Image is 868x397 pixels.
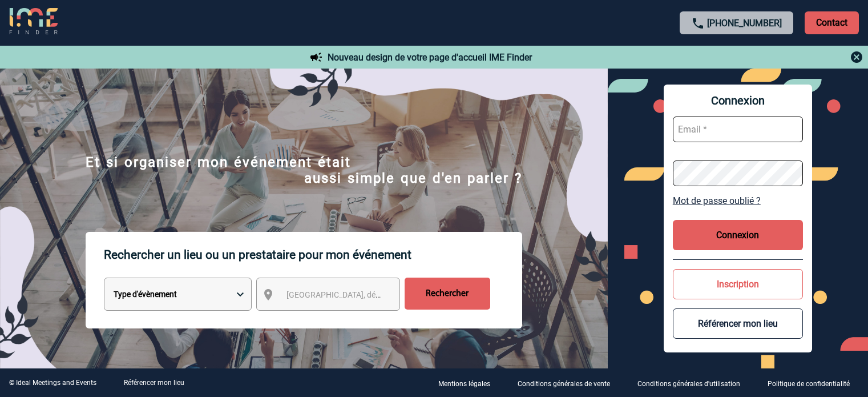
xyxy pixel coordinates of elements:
[673,269,803,299] button: Inscription
[673,195,803,206] a: Mot de passe oublié ?
[707,18,782,29] a: [PHONE_NUMBER]
[405,278,490,310] input: Rechercher
[104,232,522,278] p: Rechercher un lieu ou un prestataire pour mon événement
[518,380,610,388] p: Conditions générales de vente
[691,17,705,30] img: call-24-px.png
[805,11,859,34] p: Contact
[673,220,803,250] button: Connexion
[438,380,490,388] p: Mentions légales
[286,290,445,299] span: [GEOGRAPHIC_DATA], département, région...
[768,380,850,388] p: Politique de confidentialité
[758,378,868,388] a: Politique de confidentialité
[9,379,96,387] div: © Ideal Meetings and Events
[508,378,628,388] a: Conditions générales de vente
[637,380,740,388] p: Conditions générales d'utilisation
[429,378,508,388] a: Mentions légales
[673,94,803,107] span: Connexion
[628,378,758,388] a: Conditions générales d'utilisation
[673,308,803,339] button: Référencer mon lieu
[673,117,803,142] input: Email *
[124,379,184,387] a: Référencer mon lieu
